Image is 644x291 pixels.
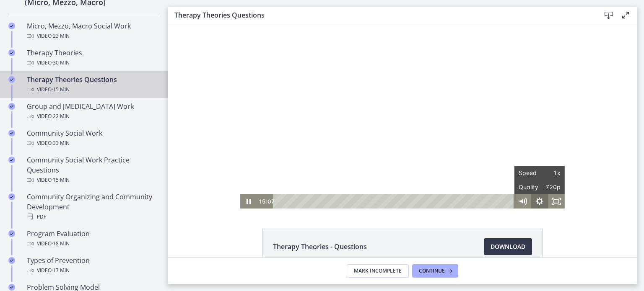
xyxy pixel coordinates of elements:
[52,111,70,121] span: · 22 min
[52,58,70,68] span: · 30 min
[351,156,372,170] span: Quality
[27,111,158,121] div: Video
[347,264,409,278] button: Mark Incomplete
[347,142,397,156] button: Speed1x
[380,170,397,184] button: Fullscreen
[372,156,393,170] span: 720p
[27,229,158,249] div: Program Evaluation
[8,230,15,237] i: Completed
[27,239,158,249] div: Video
[27,58,158,68] div: Video
[52,239,70,249] span: · 18 min
[8,193,15,200] i: Completed
[27,48,158,68] div: Therapy Theories
[8,257,15,264] i: Completed
[419,268,445,274] span: Continue
[27,265,158,276] div: Video
[412,264,458,278] button: Continue
[27,31,158,41] div: Video
[27,138,158,148] div: Video
[484,238,532,255] a: Download
[8,103,15,110] i: Completed
[27,255,158,276] div: Types of Prevention
[174,10,587,20] h3: Therapy Theories Questions
[351,142,372,156] span: Speed
[168,24,637,209] iframe: Video Lesson
[372,142,393,156] span: 1x
[27,128,158,148] div: Community Social Work
[347,156,397,170] button: Quality720p
[8,23,15,29] i: Completed
[354,268,402,274] span: Mark Incomplete
[27,212,158,222] div: PDF
[8,157,15,163] i: Completed
[52,85,70,95] span: · 15 min
[52,138,70,148] span: · 33 min
[27,21,158,41] div: Micro, Mezzo, Macro Social Work
[27,155,158,185] div: Community Social Work Practice Questions
[364,170,380,184] button: Hide settings menu
[347,170,364,184] button: Mute
[27,192,158,222] div: Community Organizing and Community Development
[27,175,158,185] div: Video
[27,75,158,95] div: Therapy Theories Questions
[52,175,70,185] span: · 15 min
[27,101,158,121] div: Group and [MEDICAL_DATA] Work
[273,242,367,252] span: Therapy Theories - Questions
[491,242,525,252] span: Download
[52,265,70,276] span: · 17 min
[8,76,15,83] i: Completed
[8,284,15,291] i: Completed
[52,31,70,41] span: · 23 min
[8,130,15,136] i: Completed
[27,85,158,95] div: Video
[8,49,15,56] i: Completed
